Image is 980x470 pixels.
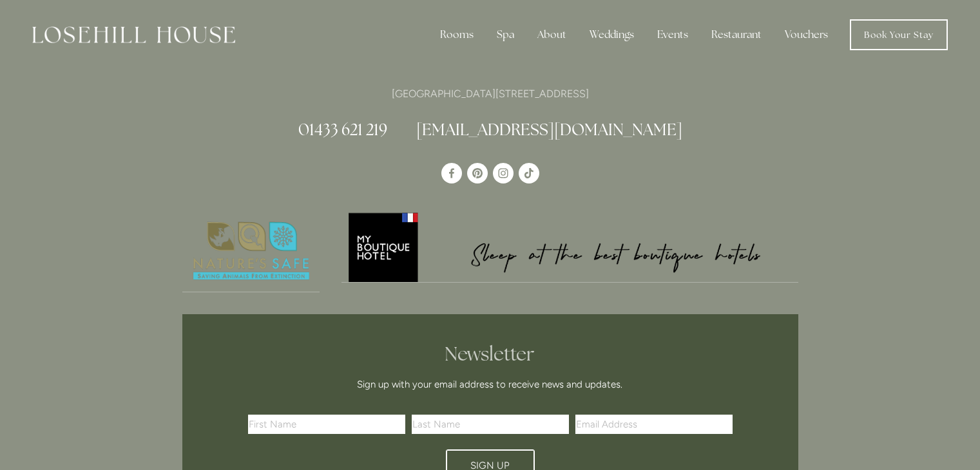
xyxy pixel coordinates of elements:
p: [GEOGRAPHIC_DATA][STREET_ADDRESS] [182,85,798,102]
a: My Boutique Hotel - Logo [341,211,798,283]
a: Nature's Safe - Logo [182,211,320,292]
h2: Newsletter [253,343,728,366]
a: Instagram [493,163,514,183]
img: My Boutique Hotel - Logo [341,211,798,282]
a: 01433 621 219 [298,119,387,140]
div: Events [647,22,698,48]
a: Vouchers [774,22,838,48]
div: Rooms [430,22,484,48]
a: Losehill House Hotel & Spa [441,163,462,183]
a: [EMAIL_ADDRESS][DOMAIN_NAME] [416,119,682,140]
a: Book Your Stay [850,19,948,50]
div: Restaurant [701,22,772,48]
a: TikTok [519,163,539,183]
a: Pinterest [467,163,488,183]
p: Sign up with your email address to receive news and updates. [253,377,728,392]
img: Nature's Safe - Logo [182,211,320,292]
img: Losehill House [32,26,235,43]
input: Last Name [412,415,569,434]
input: Email Address [575,415,733,434]
div: Spa [486,22,524,48]
input: First Name [248,415,405,434]
div: About [527,22,577,48]
div: Weddings [579,22,644,48]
